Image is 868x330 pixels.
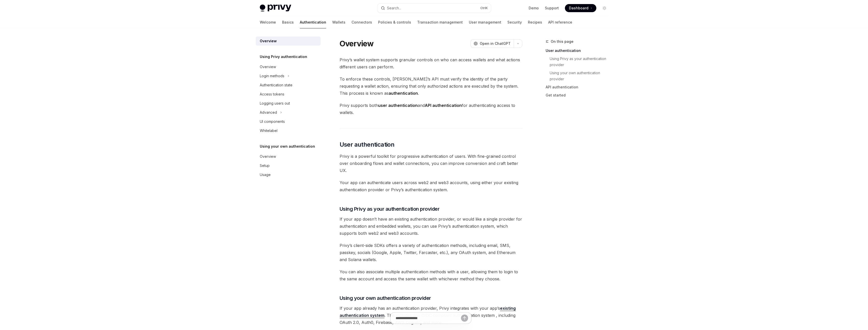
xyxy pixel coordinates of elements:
[551,38,574,45] span: On this page
[260,163,270,169] div: Setup
[340,179,522,193] span: Your app can authenticate users across web2 and web3 accounts, using either your existing authent...
[340,56,522,70] span: Privy’s wallet system supports granular controls on who can access wallets and what actions diffe...
[545,6,559,11] a: Support
[256,161,321,170] a: Setup
[260,153,276,160] div: Overview
[256,152,321,161] a: Overview
[480,6,488,10] span: Ctrl K
[256,81,321,90] a: Authentication state
[425,103,462,108] strong: API authentication
[378,103,418,108] strong: user authentication
[546,47,613,55] a: User authentication
[378,16,411,28] a: Policies & controls
[256,126,321,135] a: Whitelabel
[256,170,321,179] a: Usage
[260,91,284,97] div: Access tokens
[340,242,522,263] span: Privy’s client-side SDKs offers a variety of authentication methods, including email, SMS, passke...
[529,6,539,11] a: Demo
[340,75,522,97] span: To enforce these controls, [PERSON_NAME]’s API must verify the identity of the party requesting a...
[260,73,284,79] div: Login methods
[260,54,307,60] h5: Using Privy authentication
[548,16,572,28] a: API reference
[256,62,321,71] a: Overview
[387,5,401,11] div: Search...
[260,16,276,28] a: Welcome
[340,39,374,48] h1: Overview
[565,4,596,12] a: Dashboard
[389,91,418,96] strong: authentication
[340,153,522,174] span: Privy is a powerful toolkit for progressive authentication of users. With fine-grained control ov...
[260,143,315,149] h5: Using your own authentication
[480,41,511,46] span: Open in ChatGPT
[469,16,501,28] a: User management
[528,16,542,28] a: Recipes
[256,117,321,126] a: UI components
[550,69,613,83] a: Using your own authentication provider
[340,305,522,326] span: If your app already has an authentication provider, Privy integrates with your app’s . This inclu...
[256,36,321,46] a: Overview
[260,172,271,178] div: Usage
[569,6,588,11] span: Dashboard
[256,99,321,108] a: Logging users out
[470,39,514,48] button: Open in ChatGPT
[260,128,278,134] div: Whitelabel
[260,64,276,70] div: Overview
[260,119,285,125] div: UI components
[340,295,431,302] span: Using your own authentication provider
[507,16,522,28] a: Security
[377,4,491,13] button: Search...CtrlK
[600,4,608,12] button: Toggle dark mode
[300,16,326,28] a: Authentication
[352,16,372,28] a: Connectors
[461,315,468,322] button: Send message
[340,216,522,237] span: If your app doesn’t have an existing authentication provider, or would like a single provider for...
[340,205,440,212] span: Using Privy as your authentication provider
[260,5,291,12] img: light logo
[340,141,395,149] span: User authentication
[550,55,613,69] a: Using Privy as your authentication provider
[340,268,522,282] span: You can also associate multiple authentication methods with a user, allowing them to login to the...
[282,16,294,28] a: Basics
[256,90,321,99] a: Access tokens
[260,100,290,106] div: Logging users out
[260,82,292,88] div: Authentication state
[546,83,613,91] a: API authentication
[332,16,345,28] a: Wallets
[260,109,277,115] div: Advanced
[417,16,463,28] a: Transaction management
[260,38,277,44] div: Overview
[546,91,613,99] a: Get started
[340,102,522,116] span: Privy supports both and for authenticating access to wallets.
